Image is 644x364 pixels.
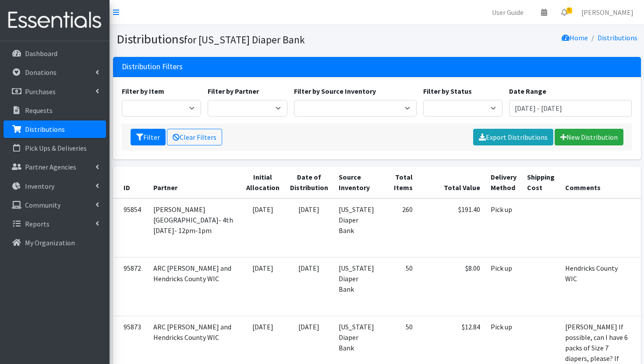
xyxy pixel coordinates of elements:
label: Date Range [509,86,546,96]
td: 95872 [113,257,148,316]
a: User Guide [485,4,531,21]
a: Distributions [4,120,106,138]
label: Filter by Source Inventory [294,86,376,96]
th: Source Inventory [333,166,379,198]
td: [DATE] [285,198,333,258]
td: 95854 [113,198,148,258]
h1: Distributions [117,32,374,47]
td: [DATE] [241,198,285,258]
td: [PERSON_NAME][GEOGRAPHIC_DATA]- 4th [DATE]- 12pm-1pm [148,198,241,258]
a: Clear Filters [167,129,222,145]
a: Donations [4,64,106,81]
p: Pick Ups & Deliveries [25,144,87,152]
td: [US_STATE] Diaper Bank [333,257,379,316]
label: Filter by Status [423,86,472,96]
a: 5 [554,4,574,21]
a: New Distribution [555,129,623,145]
td: $8.00 [418,257,485,316]
small: for [US_STATE] Diaper Bank [184,33,305,46]
label: Filter by Item [122,86,164,96]
p: Reports [25,219,50,228]
a: Reports [4,215,106,233]
p: Community [25,201,60,209]
td: [US_STATE] Diaper Bank [333,198,379,258]
p: Purchases [25,87,56,96]
a: Purchases [4,83,106,100]
a: Community [4,196,106,214]
p: Dashboard [25,49,57,58]
a: Inventory [4,177,106,195]
th: Partner [148,166,241,198]
th: Delivery Method [485,166,522,198]
a: Export Distributions [473,129,553,145]
td: [DATE] [285,257,333,316]
th: Initial Allocation [241,166,285,198]
label: Filter by Partner [208,86,259,96]
input: January 1, 2011 - December 31, 2011 [509,100,632,117]
th: Shipping Cost [522,166,560,198]
a: Requests [4,102,106,119]
p: Distributions [25,125,65,134]
td: Pick up [485,257,522,316]
a: Home [562,33,588,42]
img: HumanEssentials [4,6,106,35]
th: ID [113,166,148,198]
td: [DATE] [241,257,285,316]
a: Dashboard [4,45,106,62]
p: Requests [25,106,53,115]
th: Date of Distribution [285,166,333,198]
a: My Organization [4,234,106,251]
td: $191.40 [418,198,485,258]
span: 5 [566,7,572,14]
th: Total Value [418,166,485,198]
p: Inventory [25,182,54,191]
button: Filter [131,129,166,145]
th: Total Items [379,166,418,198]
a: Pick Ups & Deliveries [4,139,106,157]
td: Hendricks County WIC [560,257,636,316]
a: [PERSON_NAME] [574,4,640,21]
td: ARC [PERSON_NAME] and Hendricks County WIC [148,257,241,316]
h3: Distribution Filters [122,62,183,71]
p: My Organization [25,238,75,247]
a: Partner Agencies [4,158,106,176]
a: Distributions [598,33,637,42]
td: 260 [379,198,418,258]
td: 50 [379,257,418,316]
p: Donations [25,68,57,77]
th: Comments [560,166,636,198]
td: Pick up [485,198,522,258]
p: Partner Agencies [25,163,76,171]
